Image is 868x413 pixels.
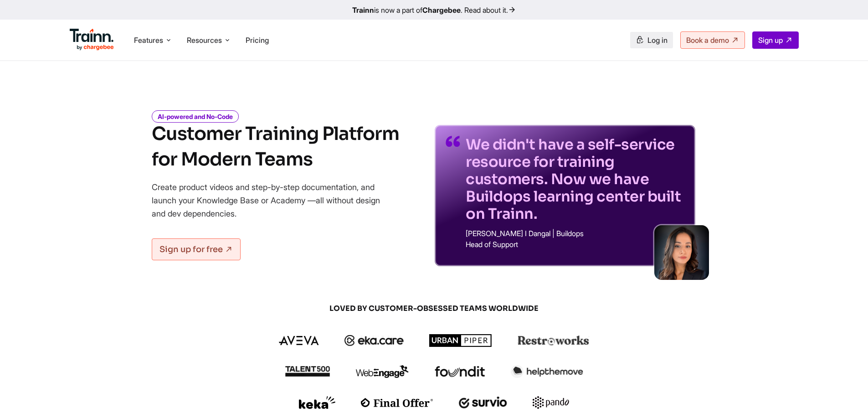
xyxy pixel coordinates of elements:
img: quotes-purple.41a7099.svg [446,136,460,147]
img: talent500 logo [285,366,330,377]
img: webengage logo [356,365,409,378]
span: Sign up [758,36,783,45]
img: pando logo [533,396,569,409]
img: foundit logo [434,366,485,377]
a: Pricing [246,36,269,45]
img: sabina-buildops.d2e8138.png [654,225,709,280]
img: survio logo [459,397,508,408]
img: aveva logo [279,336,319,345]
p: Create product videos and step-by-step documentation, and launch your Knowledge Base or Academy —... [152,181,393,220]
img: keka logo [299,396,335,409]
span: Resources [187,35,222,45]
span: Log in [647,36,668,45]
img: restroworks logo [518,336,589,346]
img: helpthemove logo [511,365,583,378]
h1: Customer Training Platform for Modern Teams [152,121,399,172]
p: [PERSON_NAME] I Dangal | Buildops [466,230,684,237]
i: AI-powered and No-Code [152,110,239,123]
img: urbanpiper logo [429,334,492,347]
iframe: Chat Widget [822,369,868,413]
p: We didn't have a self-service resource for training customers. Now we have Buildops learning cent... [466,136,684,222]
a: Sign up for free [152,238,241,260]
b: Chargebee [422,5,461,15]
img: ekacare logo [344,335,404,346]
p: Head of Support [466,241,684,248]
span: Features [134,35,163,45]
a: Log in [630,32,673,48]
img: finaloffer logo [361,398,433,407]
span: LOVED BY CUSTOMER-OBSESSED TEAMS WORLDWIDE [216,304,653,314]
img: Trainn Logo [70,29,114,51]
a: Book a demo [680,31,745,49]
span: Book a demo [686,36,729,45]
a: Sign up [752,31,799,49]
b: Trainn [352,5,374,15]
